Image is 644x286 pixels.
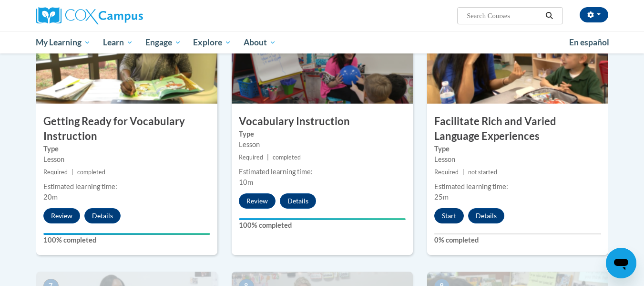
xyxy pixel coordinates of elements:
span: | [72,169,73,176]
input: Search Courses [466,10,542,21]
a: Cox Campus [36,7,217,24]
button: Account Settings [580,7,608,22]
div: Lesson [43,154,210,165]
iframe: Button to launch messaging window [606,248,636,278]
a: About [237,32,282,53]
span: Learn [103,37,133,48]
span: En español [569,37,609,47]
button: Review [43,208,80,223]
div: Lesson [434,154,601,165]
label: 100% completed [239,220,406,231]
div: Lesson [239,139,406,150]
button: Details [468,208,504,223]
h3: Facilitate Rich and Varied Language Experiences [427,114,608,144]
span: | [462,169,464,176]
img: Course Image [232,8,413,104]
label: 0% completed [434,235,601,245]
div: Main menu [22,32,623,53]
a: Learn [97,32,139,53]
div: Estimated learning time: [43,181,210,192]
h3: Getting Ready for Vocabulary Instruction [36,114,217,144]
span: completed [273,154,301,161]
button: Review [239,193,276,209]
label: Type [43,144,210,154]
img: Cox Campus [36,7,143,24]
span: Explore [193,37,231,48]
a: En español [563,32,615,53]
label: Type [434,144,601,154]
span: Required [434,169,459,176]
span: | [267,154,269,161]
span: 20m [43,193,58,201]
button: Details [84,208,121,223]
label: 100% completed [43,235,210,245]
span: Required [239,154,263,161]
img: Course Image [427,8,608,104]
button: Start [434,208,464,223]
span: completed [77,169,105,176]
span: My Learning [36,37,91,48]
button: Search [542,10,556,21]
span: 25m [434,193,449,201]
div: Estimated learning time: [239,167,406,177]
div: Your progress [43,233,210,235]
span: Required [43,169,68,176]
a: Explore [187,32,237,53]
button: Details [280,193,316,209]
div: Your progress [239,218,406,220]
a: My Learning [30,32,97,53]
img: Course Image [36,8,217,104]
div: Estimated learning time: [434,181,601,192]
label: Type [239,129,406,139]
a: Engage [139,32,187,53]
h3: Vocabulary Instruction [232,114,413,129]
span: Engage [145,37,181,48]
span: 10m [239,178,253,186]
span: About [244,37,276,48]
span: not started [468,169,497,176]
